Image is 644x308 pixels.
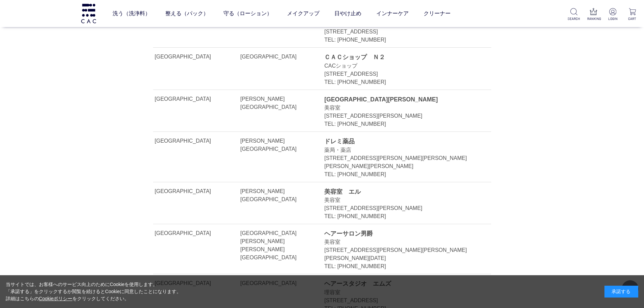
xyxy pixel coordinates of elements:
div: 美容室 [324,196,476,204]
a: メイクアップ [287,4,319,23]
p: LOGIN [606,16,619,21]
div: [GEOGRAPHIC_DATA] [155,95,239,103]
a: 日やけ止め [334,4,361,23]
p: RANKING [587,16,600,21]
a: CART [626,8,639,21]
div: TEL: [PHONE_NUMBER] [324,212,476,220]
div: ヘアーサロン男爵 [324,229,476,238]
p: CART [626,16,639,21]
div: TEL: [PHONE_NUMBER] [324,78,476,86]
div: TEL: [PHONE_NUMBER] [324,170,476,179]
div: TEL: [PHONE_NUMBER] [324,262,476,270]
a: RANKING [587,8,600,21]
div: 承諾する [604,286,638,298]
div: ドレミ薬品 [324,137,476,146]
div: 美容室 [324,104,476,112]
div: TEL: [PHONE_NUMBER] [324,120,476,128]
div: 美容室 [324,238,476,246]
a: 守る（ローション） [223,4,272,23]
a: LOGIN [606,8,619,21]
div: [GEOGRAPHIC_DATA][PERSON_NAME][PERSON_NAME][GEOGRAPHIC_DATA] [240,229,316,262]
a: Cookieポリシー [39,296,73,301]
div: 美容室 エル [324,187,476,196]
div: [STREET_ADDRESS] [324,70,476,78]
p: SEARCH [568,16,580,21]
div: [PERSON_NAME][GEOGRAPHIC_DATA] [240,95,316,111]
div: [STREET_ADDRESS][PERSON_NAME] [324,204,476,212]
div: [GEOGRAPHIC_DATA] [155,53,239,61]
div: [GEOGRAPHIC_DATA][PERSON_NAME] [324,95,476,104]
div: [PERSON_NAME][GEOGRAPHIC_DATA] [240,137,316,153]
div: ＣＡＣショップ Ｎ２ [324,53,476,62]
div: [GEOGRAPHIC_DATA] [240,53,316,61]
a: 洗う（洗浄料） [113,4,150,23]
a: 整える（パック） [165,4,209,23]
a: SEARCH [568,8,580,21]
div: [GEOGRAPHIC_DATA] [155,187,239,195]
div: [PERSON_NAME][GEOGRAPHIC_DATA] [240,187,316,204]
img: logo [80,4,97,23]
div: [GEOGRAPHIC_DATA] [155,137,239,145]
div: 当サイトでは、お客様へのサービス向上のためにCookieを使用します。 「承諾する」をクリックするか閲覧を続けるとCookieに同意したことになります。 詳細はこちらの をクリックしてください。 [6,281,182,302]
a: インナーケア [376,4,409,23]
div: [STREET_ADDRESS][PERSON_NAME][PERSON_NAME][PERSON_NAME][PERSON_NAME] [324,154,476,170]
div: [STREET_ADDRESS][PERSON_NAME][PERSON_NAME][PERSON_NAME][DATE] [324,246,476,262]
div: CACショップ [324,62,476,70]
div: 薬局・薬店 [324,146,476,154]
div: TEL: [PHONE_NUMBER] [324,36,476,44]
div: [GEOGRAPHIC_DATA] [155,229,239,237]
a: クリーナー [424,4,451,23]
div: [STREET_ADDRESS][PERSON_NAME] [324,112,476,120]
